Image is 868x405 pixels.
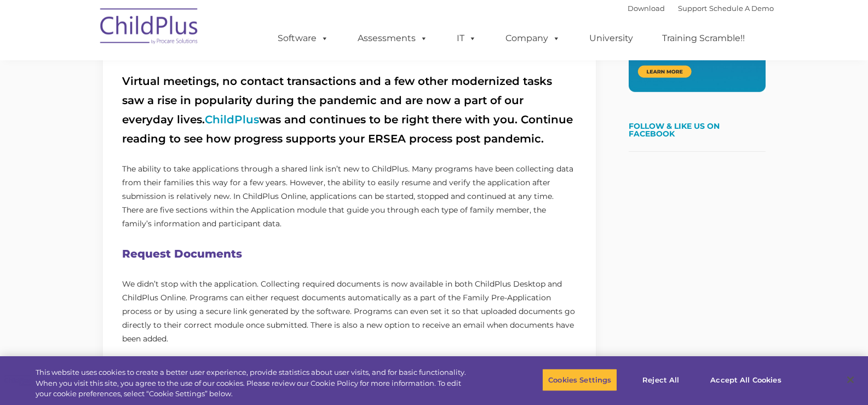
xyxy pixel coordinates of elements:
[542,368,617,391] button: Cookies Settings
[95,1,204,55] img: ChildPlus by Procare Solutions
[446,27,487,49] a: IT
[267,27,340,49] a: Software
[704,368,787,391] button: Accept All Cookies
[122,72,577,149] h2: Virtual meetings, no contact transactions and a few other modernized tasks saw a rise in populari...
[36,367,478,400] div: This website uses cookies to create a better user experience, provide statistics about user visit...
[709,4,774,13] a: Schedule A Demo
[205,113,259,126] a: ChildPlus
[495,27,571,49] a: Company
[651,27,756,49] a: Training Scramble!!
[626,368,695,391] button: Reject All
[122,162,577,231] p: The ability to take applications through a shared link isn’t new to ChildPlus. Many programs have...
[122,277,577,346] p: We didn’t stop with the application. Collecting required documents is now available in both Child...
[629,121,720,139] a: Follow & Like Us on Facebook
[628,4,774,13] font: |
[578,27,644,49] a: University
[838,368,863,392] button: Close
[122,244,577,264] h2: Request Documents
[628,4,665,13] a: Download
[347,27,439,49] a: Assessments
[678,4,707,13] a: Support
